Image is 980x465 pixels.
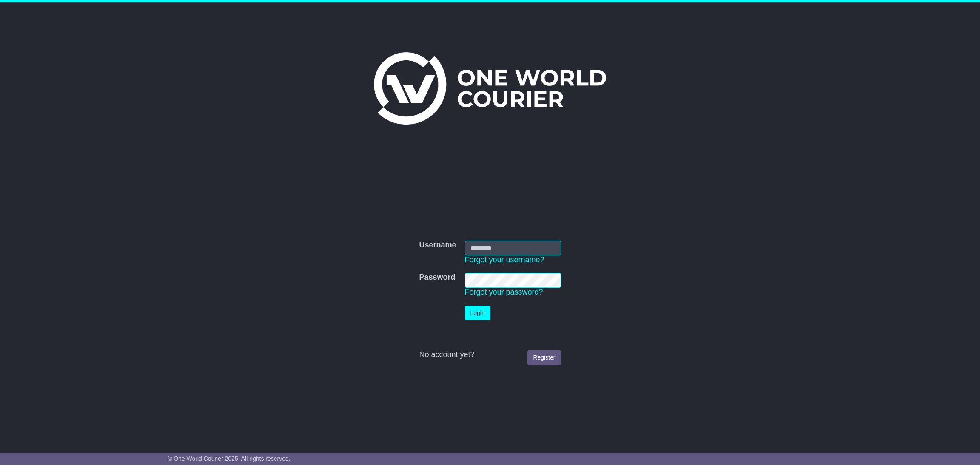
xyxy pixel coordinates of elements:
label: Username [419,241,456,250]
a: Register [527,350,561,365]
a: Forgot your password? [465,288,543,296]
img: One World [374,52,606,125]
div: No account yet? [419,350,561,360]
a: Forgot your username? [465,255,544,264]
button: Login [465,306,490,320]
span: © One World Courier 2025. All rights reserved. [168,455,291,462]
label: Password [419,273,455,282]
